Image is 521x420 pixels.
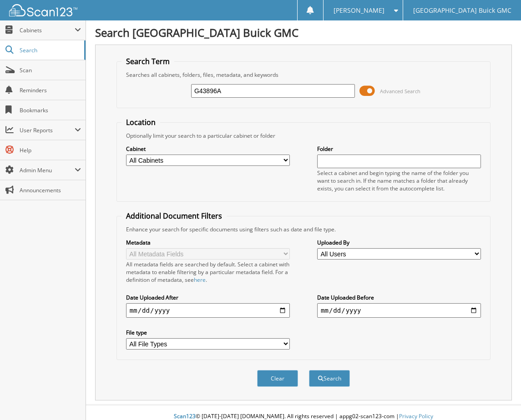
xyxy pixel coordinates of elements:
span: Scan [20,66,81,74]
span: [PERSON_NAME] [334,8,384,13]
label: Cabinet [126,145,290,153]
label: Date Uploaded After [126,294,290,301]
legend: Additional Document Filters [121,211,227,221]
input: end [317,303,481,318]
label: Date Uploaded Before [317,294,481,301]
span: Admin Menu [20,166,75,174]
div: Searches all cabinets, folders, files, metadata, and keywords [121,71,486,79]
h1: Search [GEOGRAPHIC_DATA] Buick GMC [95,25,512,40]
img: scan123-logo-white.svg [9,4,77,16]
legend: Search Term [121,56,174,66]
label: Metadata [126,239,290,246]
button: Search [309,370,350,387]
span: Scan123 [174,412,196,420]
label: Uploaded By [317,239,481,246]
div: Optionally limit your search to a particular cabinet or folder [121,132,486,140]
span: Announcements [20,186,81,194]
span: [GEOGRAPHIC_DATA] Buick GMC [413,8,511,13]
input: start [126,303,290,318]
div: Enhance your search for specific documents using filters such as date and file type. [121,225,486,233]
legend: Location [121,117,160,127]
span: Reminders [20,86,81,94]
iframe: Chat Widget [475,376,521,420]
span: Cabinets [20,26,75,34]
span: Advanced Search [380,88,420,95]
button: Clear [257,370,298,387]
span: Help [20,146,81,154]
a: Privacy Policy [399,412,433,420]
span: Search [20,46,80,54]
a: here [194,276,206,284]
label: File type [126,329,290,336]
label: Folder [317,145,481,153]
span: Bookmarks [20,106,81,114]
span: User Reports [20,126,75,134]
div: All metadata fields are searched by default. Select a cabinet with metadata to enable filtering b... [126,260,290,284]
div: Select a cabinet and begin typing the name of the folder you want to search in. If the name match... [317,169,481,192]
